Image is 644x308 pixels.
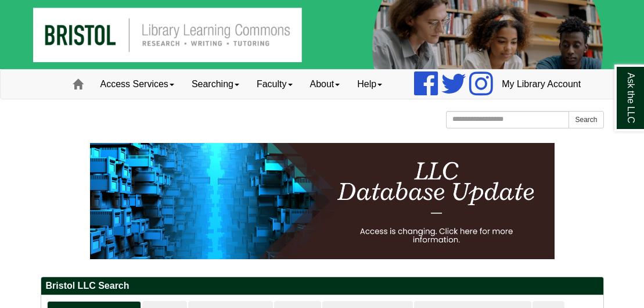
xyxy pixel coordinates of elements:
[569,111,603,128] button: Search
[92,70,183,99] a: Access Services
[248,70,301,99] a: Faculty
[348,70,391,99] a: Help
[493,70,589,99] a: My Library Account
[90,143,555,259] img: HTML tutorial
[301,70,349,99] a: About
[183,70,248,99] a: Searching
[41,277,603,295] h2: Bristol LLC Search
